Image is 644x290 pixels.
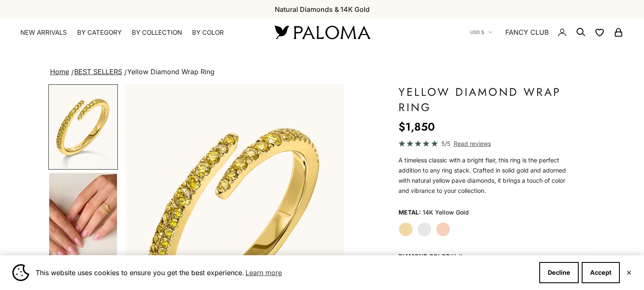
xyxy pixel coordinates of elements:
[275,4,370,15] p: Natural Diamonds & 14K Gold
[539,262,579,283] button: Decline
[626,270,632,275] button: Close
[423,206,469,219] variant-option-value: 14K Yellow Gold
[470,28,493,36] button: USD $
[470,19,624,46] nav: Secondary navigation
[36,266,532,279] span: This website uses cookies to ensure you get the best experience.
[48,66,596,78] nav: breadcrumbs
[12,264,29,281] img: Cookie banner
[77,28,122,37] summary: By Category
[454,139,491,148] span: Read reviews
[49,173,117,257] img: #YellowGold #RoseGold #WhiteGold
[399,250,471,263] legend: Diamond Color:
[49,85,117,169] img: #YellowGold
[399,118,435,135] sale-price: $1,850
[582,262,620,283] button: Accept
[48,84,118,170] button: Go to item 1
[50,67,69,76] a: Home
[399,84,574,115] h1: Yellow Diamond Wrap Ring
[74,67,122,76] a: BEST SELLERS
[127,67,215,76] span: Yellow Diamond Wrap Ring
[20,28,254,37] nav: Primary navigation
[399,206,421,219] legend: Metal:
[20,28,67,37] a: NEW ARRIVALS
[441,139,450,148] span: 5/5
[470,28,484,36] span: USD $
[244,266,283,279] a: Learn more
[192,28,224,37] summary: By Color
[399,155,574,196] p: A timeless classic with a bright flair, this ring is the perfect addition to any ring stack. Craf...
[48,172,118,258] button: Go to item 4
[452,253,471,260] variant-option-value: yellow
[132,28,182,37] summary: By Collection
[505,27,549,38] a: FANCY CLUB
[399,139,574,148] a: 5/5 Read reviews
